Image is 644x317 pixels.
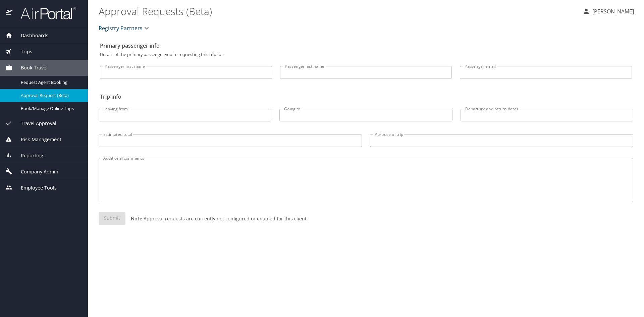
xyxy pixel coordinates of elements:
[100,91,632,102] h2: Trip info
[12,184,57,192] span: Employee Tools
[13,7,76,20] img: airportal-logo.png
[12,32,48,39] span: Dashboards
[12,48,32,55] span: Trips
[96,21,153,35] button: Registry Partners
[12,136,61,143] span: Risk Management
[21,79,80,86] span: Request Agent Booking
[131,215,144,222] strong: Note:
[590,7,634,15] p: [PERSON_NAME]
[12,152,43,159] span: Reporting
[21,92,80,99] span: Approval Request (Beta)
[6,7,13,20] img: icon-airportal.png
[99,23,143,33] span: Registry Partners
[100,52,632,57] p: Details of the primary passenger you're requesting this trip for
[99,1,577,21] h1: Approval Requests (Beta)
[12,64,48,71] span: Book Travel
[580,5,637,17] button: [PERSON_NAME]
[21,105,80,112] span: Book/Manage Online Trips
[12,168,58,175] span: Company Admin
[125,215,307,222] p: Approval requests are currently not configured or enabled for this client
[100,40,632,51] h2: Primary passenger info
[12,120,56,127] span: Travel Approval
